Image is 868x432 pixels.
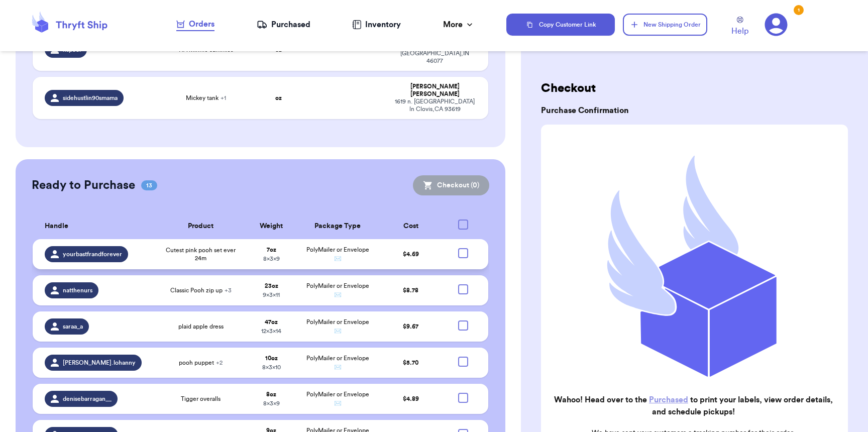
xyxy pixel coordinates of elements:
strong: 10 oz [265,355,278,361]
div: [PERSON_NAME] [PERSON_NAME] [394,83,476,98]
a: Help [731,17,748,37]
span: sidehustlin90smama [63,94,118,102]
span: Cutest pink pooh set ever 24m [163,246,239,262]
span: 12 x 3 x 14 [261,328,281,334]
div: 1619 n. [GEOGRAPHIC_DATA] ln Clovis , CA 93619 [394,98,476,113]
button: Checkout (0) [413,175,489,195]
span: + 3 [225,287,232,293]
span: Classic Pooh zip up [170,286,232,294]
span: PolyMailer or Envelope ✉️ [306,319,369,334]
strong: 23 oz [265,283,278,289]
span: Tigger overalls [181,395,221,403]
span: $ 9.67 [403,323,418,330]
div: 1 [794,5,804,15]
span: + 1 [221,95,226,101]
strong: 7 oz [267,247,276,253]
span: pooh puppet [179,359,223,367]
span: 9 x 3 x 11 [263,292,280,298]
span: $ 4.69 [403,251,419,257]
h2: Ready to Purchase [32,177,135,193]
span: Help [731,25,748,37]
a: 1 [765,13,788,36]
span: plaid apple dress [178,322,224,331]
a: Purchased [649,396,688,404]
span: $ 5.70 [403,360,418,366]
div: Orders [176,18,214,30]
strong: 8 oz [266,391,276,397]
span: PolyMailer or Envelope ✉️ [306,283,369,298]
button: New Shipping Order [623,14,707,36]
span: 8 x 3 x 9 [263,400,280,406]
span: $ 4.89 [403,396,419,402]
span: 13 [141,180,157,190]
span: + 2 [216,360,223,366]
span: yourbastfrandforever [63,250,122,258]
th: Cost [378,213,444,239]
span: PolyMailer or Envelope ✉️ [306,247,369,262]
th: Product [157,213,245,239]
span: denisebarragan__ [63,395,112,403]
span: $ 8.78 [403,287,418,293]
th: Weight [245,213,298,239]
span: 8 x 3 x 10 [262,364,281,370]
th: Package Type [298,213,377,239]
span: [PERSON_NAME].lohanny [63,359,136,367]
span: PolyMailer or Envelope ✉️ [306,391,369,406]
span: Handle [45,221,68,232]
strong: oz [275,95,282,101]
strong: 47 oz [265,319,278,325]
div: More [443,19,475,31]
a: Purchased [257,19,310,31]
h3: Purchase Confirmation [541,104,848,117]
span: natthenurs [63,286,92,294]
span: saraa_a [63,322,83,331]
a: Orders [176,18,214,31]
span: PolyMailer or Envelope ✉️ [306,355,369,370]
button: Copy Customer Link [506,14,615,36]
div: [STREET_ADDRESS] [GEOGRAPHIC_DATA] , IN 46077 [394,42,476,65]
span: 8 x 3 x 9 [263,256,280,262]
a: Inventory [352,19,401,31]
span: Mickey tank [186,94,226,102]
h2: Checkout [541,80,848,96]
h2: Wahoo! Head over to the to print your labels, view order details, and schedule pickups! [549,394,838,418]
